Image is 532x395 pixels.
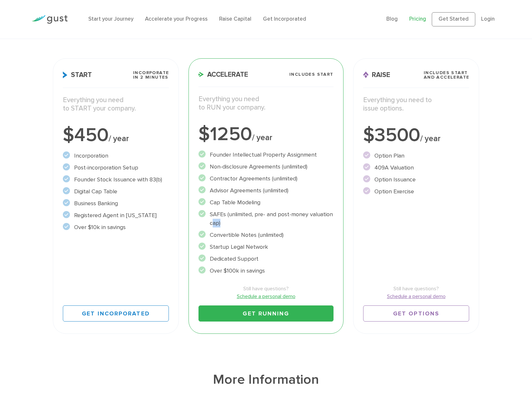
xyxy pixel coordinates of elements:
li: Founder Intellectual Property Assignment [198,150,333,159]
a: Pricing [409,16,426,22]
li: Over $10k in savings [63,223,169,232]
a: Login [481,16,495,22]
span: Still have questions? [363,285,469,293]
img: Raise Icon [363,72,369,78]
li: Founder Stock Issuance with 83(b) [63,175,169,184]
span: Accelerate [198,71,248,78]
span: / year [420,134,440,143]
p: Everything you need to issue options. [363,96,469,113]
a: Raise Capital [219,16,251,22]
a: Schedule a personal demo [198,293,333,300]
img: Gust Logo [32,15,68,24]
li: 409A Valuation [363,163,469,172]
span: Raise [363,72,390,78]
span: Still have questions? [198,285,333,293]
a: Get Running [198,305,333,322]
span: Includes START [289,72,334,77]
a: Blog [386,16,398,22]
li: Dedicated Support [198,255,333,263]
span: / year [252,133,272,142]
div: $1250 [198,125,333,144]
li: SAFEs (unlimited, pre- and post-money valuation cap) [198,210,333,227]
li: Incorporation [63,151,169,160]
p: Everything you need to RUN your company. [198,95,333,112]
li: Business Banking [63,199,169,208]
li: Non-disclosure Agreements (unlimited) [198,162,333,171]
li: Option Exercise [363,187,469,196]
span: / year [109,134,129,143]
span: Includes START and ACCELERATE [424,71,469,80]
li: Over $100k in savings [198,266,333,275]
li: Contractor Agreements (unlimited) [198,174,333,183]
div: $3500 [363,126,469,145]
li: Advisor Agreements (unlimited) [198,186,333,195]
span: Incorporate in 2 Minutes [133,71,169,80]
li: Digital Cap Table [63,187,169,196]
li: Option Issuance [363,175,469,184]
li: Registered Agent in [US_STATE] [63,211,169,220]
a: Accelerate your Progress [145,16,208,22]
div: $450 [63,126,169,145]
li: Cap Table Modeling [198,198,333,207]
a: Get Started [432,12,475,26]
li: Option Plan [363,151,469,160]
img: Start Icon X2 [63,72,68,78]
a: Schedule a personal demo [363,293,469,300]
li: Post-incorporation Setup [63,163,169,172]
p: Everything you need to START your company. [63,96,169,113]
li: Startup Legal Network [198,243,333,251]
a: Start your Journey [88,16,133,22]
a: Get Incorporated [63,305,169,322]
img: Accelerate Icon [198,72,204,77]
a: Get Options [363,305,469,322]
li: Convertible Notes (unlimited) [198,231,333,239]
span: Start [63,72,92,78]
a: Get Incorporated [263,16,306,22]
h1: More Information [53,371,479,389]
